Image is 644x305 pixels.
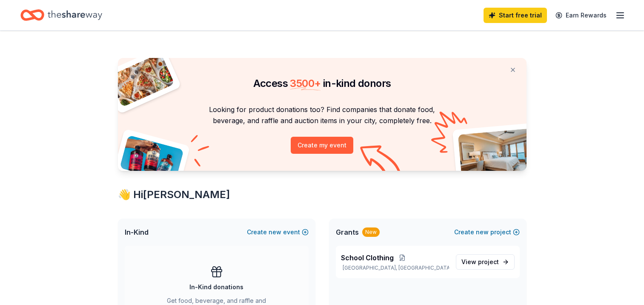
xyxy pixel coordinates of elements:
[341,253,394,263] span: School Clothing
[336,227,359,237] span: Grants
[550,8,612,23] a: Earn Rewards
[189,282,243,292] div: In-Kind donations
[456,254,515,270] a: View project
[291,137,353,154] button: Create my event
[341,265,449,271] p: [GEOGRAPHIC_DATA], [GEOGRAPHIC_DATA]
[484,8,547,23] a: Start free trial
[20,5,102,25] a: Home
[360,145,403,177] img: Curvy arrow
[247,227,309,237] button: Createnewevent
[478,258,499,265] span: project
[290,77,321,89] span: 3500 +
[128,104,516,127] p: Looking for product donations too? Find companies that donate food, beverage, and raffle and auct...
[118,188,527,201] div: 👋 Hi [PERSON_NAME]
[362,227,380,237] div: New
[454,227,520,237] button: Createnewproject
[125,227,149,237] span: In-Kind
[269,227,281,237] span: new
[108,53,175,107] img: Pizza
[476,227,489,237] span: new
[253,77,391,89] span: Access in-kind donors
[461,257,499,267] span: View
